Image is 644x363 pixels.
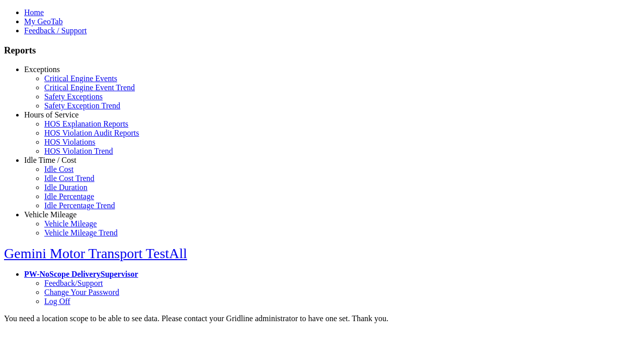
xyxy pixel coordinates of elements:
a: Vehicle Mileage Trend [44,228,118,237]
a: Vehicle Mileage [44,219,97,228]
a: HOS Violation Audit Reports [44,129,139,137]
a: Home [24,8,44,17]
a: Feedback / Support [24,26,87,35]
a: Feedback/Support [44,279,103,287]
a: HOS Violation Trend [44,147,113,155]
a: Idle Cost Trend [44,174,95,183]
a: My GeoTab [24,17,63,26]
a: Idle Percentage [44,192,94,201]
a: PW-NoScope DeliverySupervisor [24,270,138,278]
h3: Reports [4,45,640,56]
a: Safety Exceptions [44,92,103,101]
a: Gemini Motor Transport TestAll [4,246,187,261]
a: Critical Engine Events [44,74,117,83]
a: Safety Exception Trend [44,101,120,110]
a: Log Off [44,297,70,306]
a: Idle Percentage Trend [44,201,115,210]
a: Critical Engine Event Trend [44,83,135,92]
a: Change Your Password [44,288,119,296]
a: Hours of Service [24,110,78,119]
a: HOS Violations [44,138,95,146]
a: Exceptions [24,65,60,74]
div: You need a location scope to be able to see data. Please contact your Gridline administrator to h... [4,314,640,323]
a: Idle Duration [44,183,88,192]
a: HOS Explanation Reports [44,119,128,128]
a: Idle Cost [44,165,73,173]
a: Vehicle Mileage [24,210,76,219]
a: Idle Time / Cost [24,156,76,164]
